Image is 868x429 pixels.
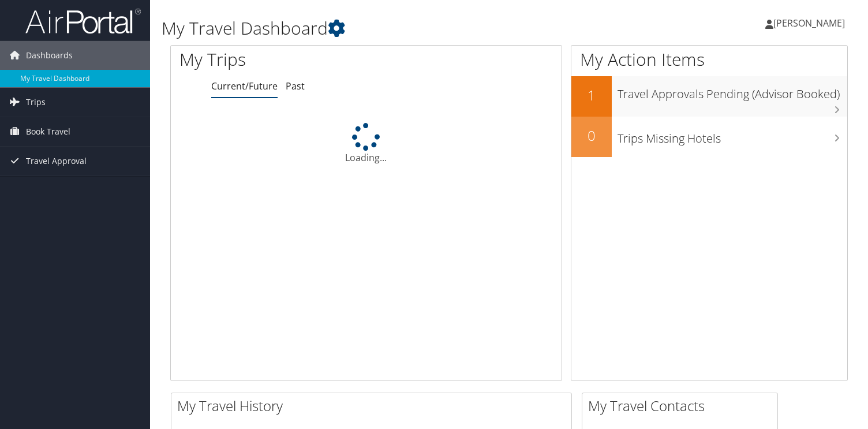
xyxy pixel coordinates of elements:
h3: Travel Approvals Pending (Advisor Booked) [618,80,847,102]
h2: 0 [571,126,612,146]
h2: My Travel History [177,396,571,416]
h2: 1 [571,85,612,105]
span: [PERSON_NAME] [773,17,845,29]
span: Book Travel [26,117,70,146]
a: Past [286,80,305,92]
a: [PERSON_NAME] [765,6,856,40]
h1: My Travel Dashboard [162,16,625,40]
a: Current/Future [211,80,278,92]
img: airportal-logo.png [25,8,141,35]
a: 0Trips Missing Hotels [571,117,847,157]
h2: My Travel Contacts [588,396,777,416]
span: Dashboards [26,41,73,70]
h1: My Action Items [571,47,847,72]
a: 1Travel Approvals Pending (Advisor Booked) [571,76,847,117]
div: Loading... [171,123,562,165]
span: Trips [26,88,46,117]
h3: Trips Missing Hotels [618,125,847,147]
span: Travel Approval [26,147,87,176]
h1: My Trips [179,47,390,72]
